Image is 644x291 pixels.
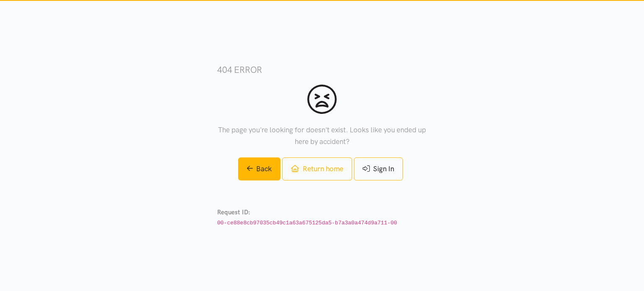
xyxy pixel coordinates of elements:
[238,157,281,180] a: Back
[217,124,427,147] p: The page you're looking for doesn't exist. Looks like you ended up here by accident?
[217,220,397,226] code: 00-ce88e8cb97035cb49c1a63a675125da5-b7a3a0a474d9a711-00
[217,64,427,76] h3: 404 error
[217,209,250,216] strong: Request ID:
[282,157,352,180] a: Return home
[354,157,403,180] a: Sign In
